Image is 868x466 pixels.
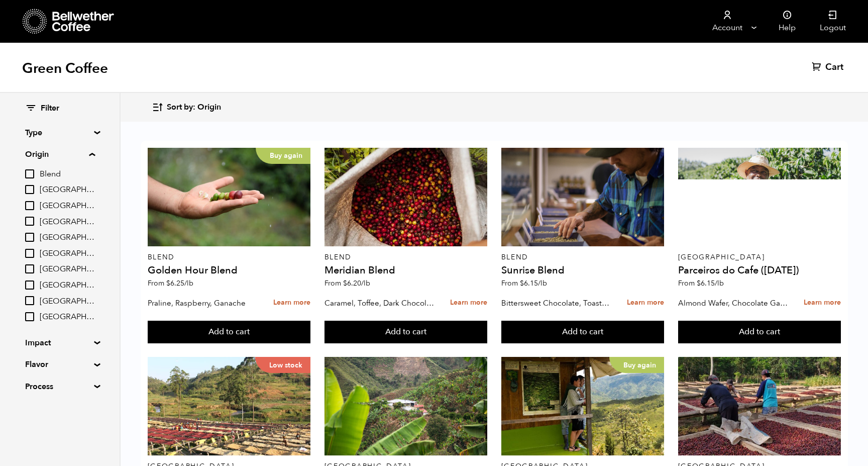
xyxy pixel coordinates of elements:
[25,358,94,370] summary: Flavor
[520,278,547,288] bdi: 6.15
[40,217,95,228] span: [GEOGRAPHIC_DATA]
[25,296,34,305] input: [GEOGRAPHIC_DATA]
[148,321,311,344] button: Add to cart
[609,357,664,373] p: Buy again
[40,169,95,180] span: Blend
[501,321,665,344] button: Add to cart
[361,278,370,288] span: /lb
[501,296,612,311] p: Bittersweet Chocolate, Toasted Marshmallow, Candied Orange, Praline
[25,127,94,139] summary: Type
[343,278,370,288] bdi: 6.20
[324,296,436,311] p: Caramel, Toffee, Dark Chocolate
[148,296,259,311] p: Praline, Raspberry, Ganache
[450,292,487,314] a: Learn more
[343,278,347,288] span: $
[825,61,843,73] span: Cart
[324,278,370,288] span: From
[25,185,34,194] input: [GEOGRAPHIC_DATA]
[678,321,841,344] button: Add to cart
[255,357,310,373] p: Low stock
[166,278,170,288] span: $
[40,280,95,291] span: [GEOGRAPHIC_DATA]
[501,265,665,275] h4: Sunrise Blend
[25,264,34,273] input: [GEOGRAPHIC_DATA]
[538,278,547,288] span: /lb
[324,254,488,261] p: Blend
[166,278,193,288] bdi: 6.25
[273,292,310,314] a: Learn more
[678,254,841,261] p: [GEOGRAPHIC_DATA]
[40,184,95,196] span: [GEOGRAPHIC_DATA]
[40,296,95,307] span: [GEOGRAPHIC_DATA]
[40,264,95,275] span: [GEOGRAPHIC_DATA]
[804,292,841,314] a: Learn more
[22,59,108,77] h1: Green Coffee
[25,249,34,258] input: [GEOGRAPHIC_DATA]
[184,278,193,288] span: /lb
[678,296,789,311] p: Almond Wafer, Chocolate Ganache, Bing Cherry
[697,278,724,288] bdi: 6.15
[678,265,841,275] h4: Parceiros do Cafe ([DATE])
[812,61,846,73] a: Cart
[501,254,665,261] p: Blend
[25,381,94,393] summary: Process
[520,278,524,288] span: $
[167,102,221,113] span: Sort by: Origin
[25,169,34,178] input: Blend
[25,337,94,349] summary: Impact
[324,265,488,275] h4: Meridian Blend
[40,312,95,323] span: [GEOGRAPHIC_DATA]
[41,103,59,114] span: Filter
[148,265,311,275] h4: Golden Hour Blend
[715,278,724,288] span: /lb
[25,201,34,210] input: [GEOGRAPHIC_DATA]
[40,201,95,212] span: [GEOGRAPHIC_DATA]
[501,357,665,455] a: Buy again
[256,148,310,164] p: Buy again
[148,254,311,261] p: Blend
[697,278,701,288] span: $
[40,232,95,243] span: [GEOGRAPHIC_DATA]
[148,148,311,246] a: Buy again
[25,148,95,160] summary: Origin
[148,278,193,288] span: From
[152,96,221,119] button: Sort by: Origin
[148,357,311,455] a: Low stock
[25,312,34,321] input: [GEOGRAPHIC_DATA]
[25,281,34,290] input: [GEOGRAPHIC_DATA]
[25,233,34,242] input: [GEOGRAPHIC_DATA]
[25,217,34,226] input: [GEOGRAPHIC_DATA]
[627,292,664,314] a: Learn more
[324,321,488,344] button: Add to cart
[40,248,95,259] span: [GEOGRAPHIC_DATA]
[501,278,547,288] span: From
[678,278,724,288] span: From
